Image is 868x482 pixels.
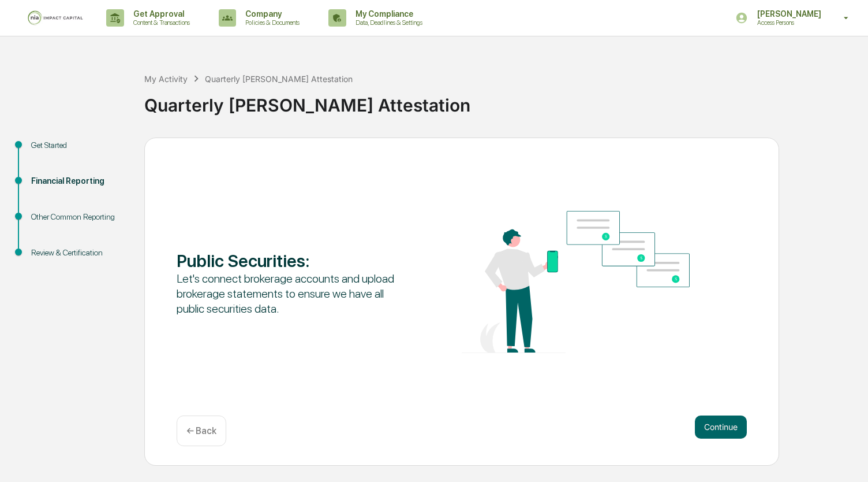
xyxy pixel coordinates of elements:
[236,18,305,27] p: Policies & Documents
[831,444,862,475] iframe: Open customer support
[346,18,428,27] p: Data, Deadlines & Settings
[124,18,196,27] p: Content & Transactions
[31,247,126,259] div: Review & Certification
[462,211,690,353] img: Public Securities
[695,416,747,439] button: Continue
[346,9,428,18] p: My Compliance
[236,9,305,18] p: Company
[748,9,827,18] p: [PERSON_NAME]
[31,211,126,223] div: Other Common Reporting
[28,10,83,25] img: logo
[177,250,405,271] div: Public Securities :
[177,271,405,316] div: Let's connect brokerage accounts and upload brokerage statements to ensure we have all public sec...
[124,9,196,18] p: Get Approval
[31,175,126,187] div: Financial Reporting
[144,74,188,84] div: My Activity
[205,74,353,84] div: Quarterly [PERSON_NAME] Attestation
[31,139,126,151] div: Get Started
[144,86,862,116] div: Quarterly [PERSON_NAME] Attestation
[186,425,216,436] p: ← Back
[748,18,827,27] p: Access Persons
